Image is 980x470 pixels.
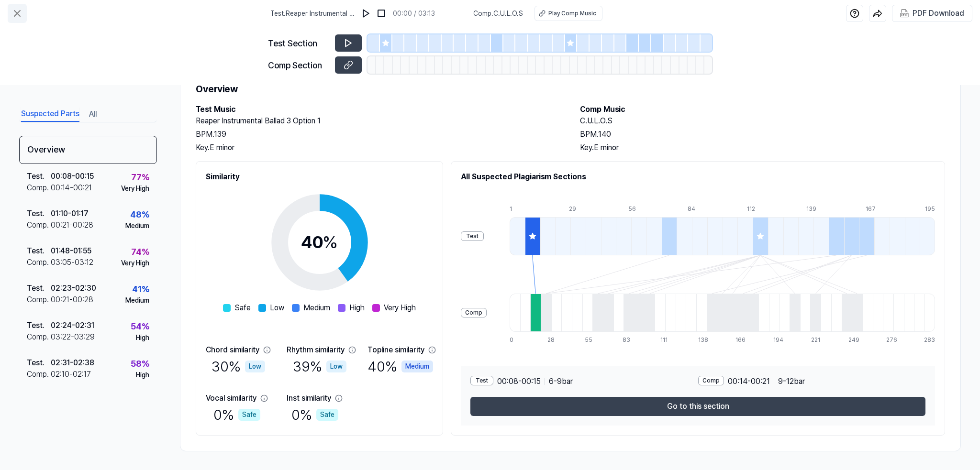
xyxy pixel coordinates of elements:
img: PDF Download [900,9,909,18]
div: 195 [925,205,935,213]
span: High [349,302,365,314]
div: Test . [27,357,51,369]
div: 194 [773,336,784,344]
div: 276 [886,336,897,344]
div: Comp Section [268,59,329,72]
div: 00:00 / 03:13 [393,9,435,19]
div: Test Section [268,37,329,50]
span: Medium [303,302,330,314]
div: 02:31 - 02:38 [51,357,94,369]
div: Test [461,231,484,241]
span: Safe [234,302,251,314]
div: 83 [623,336,633,344]
div: 00:08 - 00:15 [51,171,94,182]
div: Comp . [27,182,51,194]
div: 28 [547,336,558,344]
div: Comp . [27,331,51,343]
div: 77 % [131,171,149,184]
div: 55 [585,336,595,344]
div: Safe [316,409,338,421]
div: Safe [238,409,260,421]
div: 30 % [212,356,265,377]
img: share [873,9,882,18]
span: Test . Reaper Instrumental Ballad 3 Option 1 [270,9,355,19]
div: 29 [569,205,584,213]
div: PDF Download [913,7,964,20]
div: 00:14 - 00:21 [51,182,92,194]
div: 40 % [367,356,433,377]
div: Test . [27,245,51,257]
div: Medium [401,361,433,372]
div: Play Comp Music [548,9,596,18]
div: Chord similarity [206,344,259,356]
div: Comp . [27,257,51,268]
div: 39 % [293,356,346,377]
div: Overview [19,136,157,164]
button: Play Comp Music [535,6,602,21]
div: Low [245,361,265,372]
img: stop [377,9,386,18]
div: Very High [121,184,149,194]
div: Comp . [27,219,51,231]
div: Low [326,361,346,372]
div: 48 % [130,208,149,221]
h2: Comp Music [580,104,945,115]
div: 84 [688,205,703,213]
div: 0 % [213,404,260,426]
h2: All Suspected Plagiarism Sections [461,171,935,183]
div: 01:48 - 01:55 [51,245,91,257]
div: 0 % [291,404,338,426]
div: Topline similarity [367,344,424,356]
div: 54 % [131,320,149,333]
div: 283 [924,336,935,344]
div: 249 [848,336,859,344]
div: Key. E minor [196,142,561,153]
div: Very High [121,258,149,268]
div: 02:24 - 02:31 [51,320,94,331]
div: 112 [747,205,762,213]
div: 41 % [132,283,149,295]
div: Inst similarity [287,393,331,404]
div: 166 [735,336,746,344]
div: BPM. 139 [196,129,561,140]
div: 03:05 - 03:12 [51,257,93,268]
button: Go to this section [470,397,925,416]
span: Very High [384,302,416,314]
div: Test . [27,171,51,182]
img: play [361,9,371,18]
div: 01:10 - 01:17 [51,208,89,219]
div: Test . [27,320,51,331]
span: 6 - 9 bar [549,376,573,387]
button: All [89,107,97,122]
button: Suspected Parts [21,107,79,122]
div: High [136,370,149,380]
span: Comp . C.U.L.O.S [473,9,523,19]
span: Low [270,302,284,314]
div: Test [470,376,493,385]
div: Rhythm similarity [287,344,345,356]
h2: Reaper Instrumental Ballad 3 Option 1 [196,115,561,127]
h2: Test Music [196,104,561,115]
div: 00:21 - 00:28 [51,219,93,231]
span: % [323,232,338,252]
div: 00:21 - 00:28 [51,294,93,306]
div: Medium [125,295,149,306]
div: Test . [27,208,51,219]
div: 167 [866,205,881,213]
div: 40 [301,230,338,255]
span: 00:08 - 00:15 [497,376,541,387]
div: 03:22 - 03:29 [51,331,95,343]
div: 139 [806,205,822,213]
div: High [136,333,149,343]
div: BPM. 140 [580,129,945,140]
span: 9 - 12 bar [778,376,805,387]
span: 00:14 - 00:21 [728,376,770,387]
div: 0 [510,336,520,344]
div: Vocal similarity [206,393,256,404]
div: Key. E minor [580,142,945,153]
div: 58 % [131,357,149,370]
div: 02:23 - 02:30 [51,283,96,294]
div: 1 [510,205,525,213]
div: Comp [698,376,724,385]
